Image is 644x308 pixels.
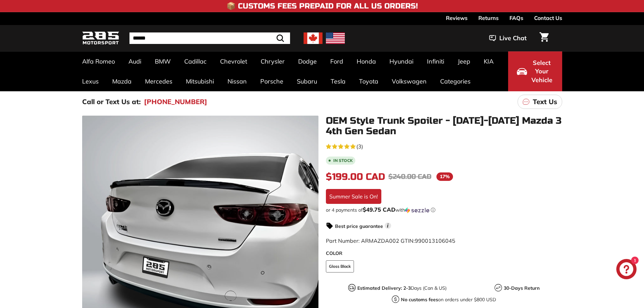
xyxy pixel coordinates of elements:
[177,51,213,71] a: Cadillac
[326,207,562,213] div: or 4 payments of with
[508,51,562,91] button: Select Your Vehicle
[518,95,562,109] a: Text Us
[82,30,119,46] img: Logo_285_Motorsport_areodynamics_components
[436,172,453,181] span: 17%
[363,206,396,213] span: $49.75 CAD
[420,51,451,71] a: Infiniti
[535,27,553,50] a: Cart
[326,171,385,183] span: $199.00 CAD
[221,71,254,91] a: Nissan
[122,51,148,71] a: Audi
[614,259,639,281] inbox-online-store-chat: Shopify online store chat
[148,51,177,71] a: BMW
[385,222,391,229] span: i
[415,237,455,244] span: 990013106045
[324,71,352,91] a: Tesla
[383,51,420,71] a: Hyundai
[254,71,290,91] a: Porsche
[333,159,353,163] b: In stock
[446,12,468,24] a: Reviews
[290,71,324,91] a: Subaru
[356,142,363,150] span: (3)
[326,189,381,204] div: Summer Sale is On!
[326,237,455,244] span: Part Number: ARMAZDA002 GTIN:
[254,51,291,71] a: Chrysler
[533,97,557,107] p: Text Us
[326,142,562,150] a: 5.0 rating (3 votes)
[352,71,385,91] a: Toyota
[326,250,562,257] label: COLOR
[335,223,383,229] strong: Best price guarantee
[138,71,179,91] a: Mercedes
[324,51,350,71] a: Ford
[401,296,496,303] p: on orders under $800 USD
[509,12,523,24] a: FAQs
[478,12,499,24] a: Returns
[499,34,527,43] span: Live Chat
[82,97,141,107] p: Call or Text Us at:
[291,51,324,71] a: Dodge
[401,297,438,303] strong: No customs fees
[75,51,122,71] a: Alfa Romeo
[226,2,418,10] h4: 📦 Customs Fees Prepaid for All US Orders!
[179,71,221,91] a: Mitsubishi
[326,116,562,137] h1: OEM Style Trunk Spoiler - [DATE]-[DATE] Mazda 3 4th Gen Sedan
[534,12,562,24] a: Contact Us
[477,51,500,71] a: KIA
[105,71,138,91] a: Mazda
[451,51,477,71] a: Jeep
[530,58,553,85] span: Select Your Vehicle
[129,32,290,44] input: Search
[326,207,562,213] div: or 4 payments of$49.75 CADwithSezzle Click to learn more about Sezzle
[385,71,433,91] a: Volkswagen
[433,71,477,91] a: Categories
[504,285,540,291] strong: 30-Days Return
[405,207,429,213] img: Sezzle
[75,71,105,91] a: Lexus
[480,30,535,47] button: Live Chat
[144,97,207,107] a: [PHONE_NUMBER]
[388,172,431,181] span: $240.00 CAD
[357,285,447,292] p: Days (Can & US)
[350,51,383,71] a: Honda
[357,285,411,291] strong: Estimated Delivery: 2-3
[213,51,254,71] a: Chevrolet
